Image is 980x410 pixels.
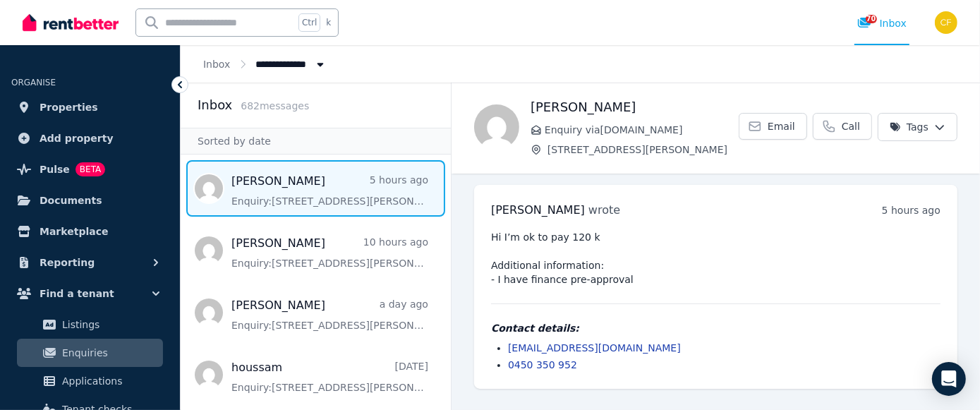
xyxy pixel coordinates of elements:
[813,113,872,140] a: Call
[491,203,585,217] span: [PERSON_NAME]
[17,367,163,395] a: Applications
[857,16,907,30] div: Inbox
[545,123,739,137] span: Enquiry via [DOMAIN_NAME]
[878,113,957,141] button: Tags
[548,143,739,157] span: [STREET_ADDRESS][PERSON_NAME]
[40,99,98,116] span: Properties
[198,95,232,115] h2: Inbox
[474,104,519,150] img: Ahmad
[491,230,940,287] pre: Hi I’m ok to pay 120 k Additional information: - I have finance pre-approval
[866,15,877,23] span: 70
[11,279,169,308] button: Find a tenant
[40,254,95,271] span: Reporting
[62,316,157,333] span: Listings
[11,186,169,215] a: Documents
[40,130,114,147] span: Add property
[932,362,966,396] div: Open Intercom Messenger
[62,373,157,390] span: Applications
[768,119,795,133] span: Email
[40,192,102,209] span: Documents
[11,124,169,152] a: Add property
[231,235,428,270] a: [PERSON_NAME]10 hours agoEnquiry:[STREET_ADDRESS][PERSON_NAME].
[491,321,940,335] h4: Contact details:
[17,310,163,339] a: Listings
[241,100,309,111] span: 682 message s
[23,12,119,33] img: RentBetter
[231,297,428,332] a: [PERSON_NAME]a day agoEnquiry:[STREET_ADDRESS][PERSON_NAME].
[11,78,56,88] span: ORGANISE
[508,342,681,354] a: [EMAIL_ADDRESS][DOMAIN_NAME]
[298,13,320,32] span: Ctrl
[75,162,105,176] span: BETA
[231,173,428,208] a: [PERSON_NAME]5 hours agoEnquiry:[STREET_ADDRESS][PERSON_NAME].
[11,248,169,277] button: Reporting
[531,97,739,117] h1: [PERSON_NAME]
[739,113,807,140] a: Email
[11,155,169,183] a: PulseBETA
[935,11,957,34] img: Christos Fassoulidis
[11,217,169,246] a: Marketplace
[40,161,70,178] span: Pulse
[203,59,230,70] a: Inbox
[181,128,451,155] div: Sorted by date
[842,119,860,133] span: Call
[181,45,350,83] nav: Breadcrumb
[40,223,108,240] span: Marketplace
[882,205,940,216] time: 5 hours ago
[890,120,928,134] span: Tags
[326,17,331,28] span: k
[588,203,620,217] span: wrote
[231,359,428,394] a: houssam[DATE]Enquiry:[STREET_ADDRESS][PERSON_NAME].
[11,93,169,121] a: Properties
[17,339,163,367] a: Enquiries
[508,359,577,370] a: 0450 350 952
[62,344,157,361] span: Enquiries
[40,285,114,302] span: Find a tenant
